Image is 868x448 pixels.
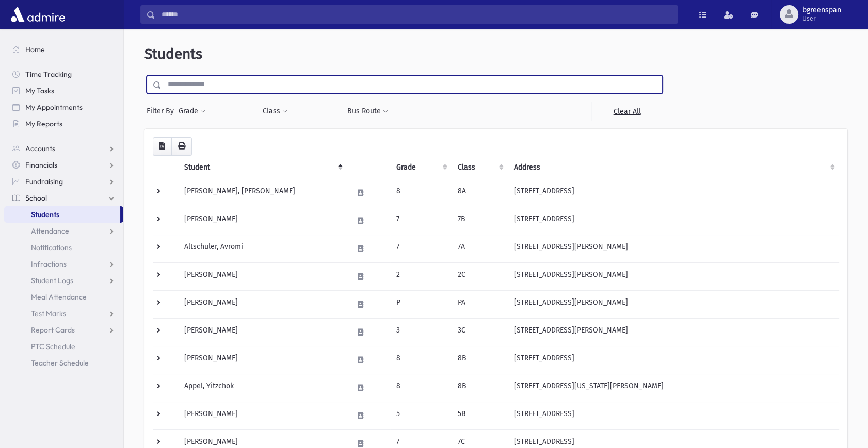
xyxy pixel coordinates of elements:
span: Test Marks [31,309,66,318]
td: [PERSON_NAME] [178,318,347,346]
button: Class [262,102,288,121]
td: [STREET_ADDRESS] [508,402,839,429]
td: 8B [452,374,508,402]
td: 8B [452,346,508,374]
button: Bus Route [347,102,389,121]
td: [STREET_ADDRESS][US_STATE][PERSON_NAME] [508,374,839,402]
span: PTC Schedule [31,342,75,351]
span: Students [144,45,202,62]
td: [PERSON_NAME] [178,290,347,318]
td: [STREET_ADDRESS][PERSON_NAME] [508,318,839,346]
td: 5 [390,402,452,429]
td: 7B [452,207,508,235]
span: School [25,193,47,203]
td: [PERSON_NAME] [178,346,347,374]
a: Student Logs [4,272,123,289]
td: 3 [390,318,452,346]
span: Filter By [147,106,178,117]
th: Grade: activate to sort column ascending [390,156,452,179]
a: Report Cards [4,322,123,338]
span: bgreenspan [802,6,841,14]
a: Clear All [591,102,663,121]
a: Accounts [4,140,123,157]
td: P [390,290,452,318]
button: CSV [153,137,172,156]
td: Altschuler, Avromi [178,235,347,262]
a: My Tasks [4,82,123,99]
th: Class: activate to sort column ascending [452,156,508,179]
a: Time Tracking [4,66,123,82]
td: [STREET_ADDRESS] [508,179,839,207]
a: My Appointments [4,99,123,115]
td: 7 [390,207,452,235]
td: [STREET_ADDRESS][PERSON_NAME] [508,262,839,290]
td: 7 [390,235,452,262]
td: [STREET_ADDRESS][PERSON_NAME] [508,290,839,318]
button: Print [171,137,192,156]
span: Teacher Schedule [31,358,89,368]
span: My Reports [25,119,62,128]
a: Fundraising [4,173,123,190]
th: Address: activate to sort column ascending [508,156,839,179]
a: Attendance [4,223,123,239]
button: Grade [178,102,206,121]
span: Financials [25,160,57,170]
span: Students [31,210,59,219]
td: 8A [452,179,508,207]
span: Accounts [25,144,55,153]
img: AdmirePro [8,4,68,25]
td: 7A [452,235,508,262]
span: Notifications [31,243,72,252]
span: My Appointments [25,103,83,112]
td: 8 [390,346,452,374]
input: Search [155,5,678,24]
td: 2C [452,262,508,290]
span: Attendance [31,226,69,236]
span: Student Logs [31,276,73,285]
a: Notifications [4,239,123,256]
td: [PERSON_NAME] [178,262,347,290]
span: Fundraising [25,177,63,186]
td: [STREET_ADDRESS][PERSON_NAME] [508,235,839,262]
a: Infractions [4,256,123,272]
td: [PERSON_NAME] [178,207,347,235]
a: Home [4,41,123,58]
a: Teacher Schedule [4,355,123,371]
a: School [4,190,123,206]
span: My Tasks [25,86,54,95]
th: Student: activate to sort column descending [178,156,347,179]
td: 5B [452,402,508,429]
span: Home [25,45,45,54]
td: [STREET_ADDRESS] [508,346,839,374]
td: 8 [390,374,452,402]
span: Meal Attendance [31,292,87,302]
td: [STREET_ADDRESS] [508,207,839,235]
span: Report Cards [31,325,75,335]
a: PTC Schedule [4,338,123,355]
td: 8 [390,179,452,207]
td: PA [452,290,508,318]
td: [PERSON_NAME] [178,402,347,429]
span: User [802,14,841,23]
span: Infractions [31,259,67,269]
a: Students [4,206,120,223]
td: Appel, Yitzchok [178,374,347,402]
a: Meal Attendance [4,289,123,305]
a: My Reports [4,115,123,132]
td: [PERSON_NAME], [PERSON_NAME] [178,179,347,207]
a: Test Marks [4,305,123,322]
span: Time Tracking [25,70,72,79]
a: Financials [4,157,123,173]
td: 3C [452,318,508,346]
td: 2 [390,262,452,290]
